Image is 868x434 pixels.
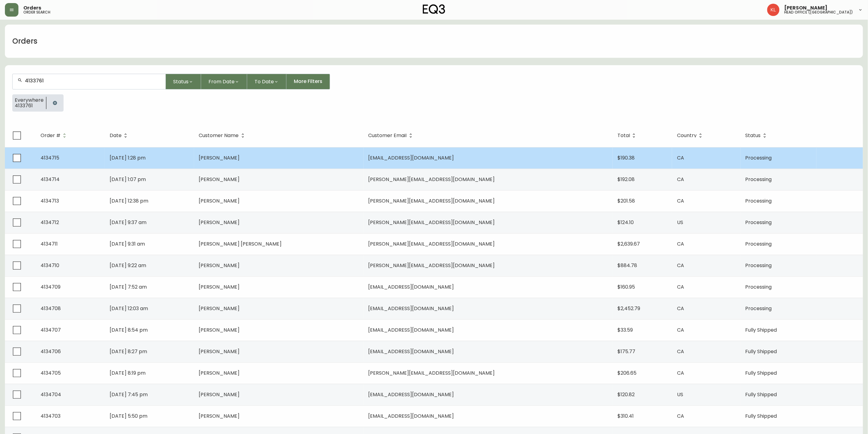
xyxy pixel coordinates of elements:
[199,412,240,420] span: [PERSON_NAME]
[25,78,161,84] input: Search
[745,305,772,312] span: Processing
[199,219,240,226] span: [PERSON_NAME]
[617,391,635,398] span: $120.82
[677,326,684,333] span: CA
[617,240,640,247] span: $2,639.67
[15,103,44,108] span: 4133761
[368,240,495,247] span: [PERSON_NAME][EMAIL_ADDRESS][DOMAIN_NAME]
[745,133,769,138] span: Status
[745,219,772,226] span: Processing
[12,36,37,46] h1: Orders
[166,74,201,89] button: Status
[745,412,777,420] span: Fully Shipped
[677,391,683,398] span: US
[41,133,68,138] span: Order #
[617,326,633,333] span: $33.59
[110,412,147,420] span: [DATE] 5:50 pm
[745,154,772,161] span: Processing
[199,262,240,269] span: [PERSON_NAME]
[617,412,634,420] span: $310.41
[368,154,454,161] span: [EMAIL_ADDRESS][DOMAIN_NAME]
[110,240,145,247] span: [DATE] 9:31 am
[745,369,777,377] span: Fully Shipped
[677,176,684,183] span: CA
[617,154,635,161] span: $190.38
[745,176,772,183] span: Processing
[199,369,240,377] span: [PERSON_NAME]
[368,305,454,312] span: [EMAIL_ADDRESS][DOMAIN_NAME]
[41,240,58,247] span: 4134711
[41,305,61,312] span: 4134708
[15,97,44,103] span: Everywhere
[199,326,240,333] span: [PERSON_NAME]
[199,176,240,183] span: [PERSON_NAME]
[745,240,772,247] span: Processing
[41,154,59,161] span: 4134715
[41,412,60,420] span: 4134703
[617,305,640,312] span: $2,452.79
[23,10,50,14] h5: order search
[208,78,235,85] span: From Date
[677,134,697,137] span: Country
[110,348,147,355] span: [DATE] 8:27 pm
[110,197,148,204] span: [DATE] 12:38 pm
[677,240,684,247] span: CA
[41,134,60,137] span: Order #
[745,197,772,204] span: Processing
[677,262,684,269] span: CA
[199,305,240,312] span: [PERSON_NAME]
[199,348,240,355] span: [PERSON_NAME]
[199,391,240,398] span: [PERSON_NAME]
[41,219,59,226] span: 4134712
[110,391,148,398] span: [DATE] 7:45 pm
[677,219,683,226] span: US
[368,134,407,137] span: Customer Email
[199,134,239,137] span: Customer Name
[677,133,705,138] span: Country
[199,133,247,138] span: Customer Name
[255,78,274,85] span: To Date
[110,283,147,290] span: [DATE] 7:52 am
[368,369,495,377] span: [PERSON_NAME][EMAIL_ADDRESS][DOMAIN_NAME]
[368,197,495,204] span: [PERSON_NAME][EMAIL_ADDRESS][DOMAIN_NAME]
[173,78,189,85] span: Status
[199,283,240,290] span: [PERSON_NAME]
[41,348,61,355] span: 4134706
[617,134,630,137] span: Total
[199,240,282,247] span: [PERSON_NAME] [PERSON_NAME]
[110,176,146,183] span: [DATE] 1:07 pm
[201,74,247,89] button: From Date
[745,326,777,333] span: Fully Shipped
[110,154,146,161] span: [DATE] 1:28 pm
[368,262,495,269] span: [PERSON_NAME][EMAIL_ADDRESS][DOMAIN_NAME]
[677,412,684,420] span: CA
[745,391,777,398] span: Fully Shipped
[784,10,853,14] h5: head office ([GEOGRAPHIC_DATA])
[368,133,415,138] span: Customer Email
[368,348,454,355] span: [EMAIL_ADDRESS][DOMAIN_NAME]
[745,134,761,137] span: Status
[745,262,772,269] span: Processing
[784,6,828,10] span: [PERSON_NAME]
[368,283,454,290] span: [EMAIL_ADDRESS][DOMAIN_NAME]
[617,176,635,183] span: $192.08
[110,262,146,269] span: [DATE] 9:22 am
[41,197,59,204] span: 4134713
[41,176,60,183] span: 4134714
[677,348,684,355] span: CA
[677,305,684,312] span: CA
[110,219,146,226] span: [DATE] 9:37 am
[41,283,60,290] span: 4134709
[368,326,454,333] span: [EMAIL_ADDRESS][DOMAIN_NAME]
[368,219,495,226] span: [PERSON_NAME][EMAIL_ADDRESS][DOMAIN_NAME]
[677,369,684,377] span: CA
[110,133,130,138] span: Date
[617,219,634,226] span: $124.10
[199,197,240,204] span: [PERSON_NAME]
[23,6,41,10] span: Orders
[368,412,454,420] span: [EMAIL_ADDRESS][DOMAIN_NAME]
[368,176,495,183] span: [PERSON_NAME][EMAIL_ADDRESS][DOMAIN_NAME]
[423,4,446,14] img: logo
[617,197,635,204] span: $201.58
[199,154,240,161] span: [PERSON_NAME]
